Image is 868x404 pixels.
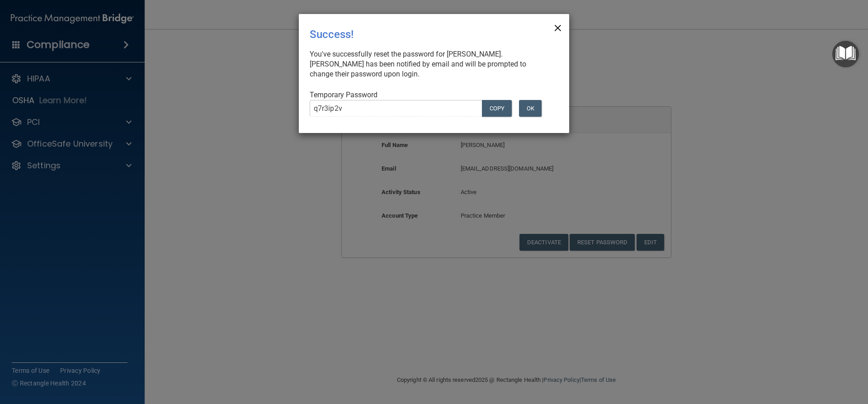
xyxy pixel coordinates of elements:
div: Success! [310,21,521,48]
button: OK [519,100,542,117]
button: COPY [482,100,512,117]
button: Open Resource Center [832,41,859,67]
span: Temporary Password [310,90,377,99]
span: × [554,18,562,36]
div: You've successfully reset the password for [PERSON_NAME]. [PERSON_NAME] has been notified by emai... [310,49,551,79]
iframe: Drift Widget Chat Controller [712,340,857,376]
